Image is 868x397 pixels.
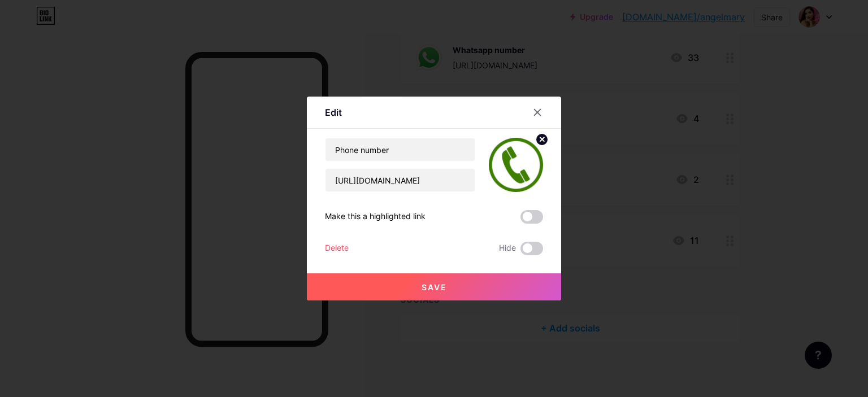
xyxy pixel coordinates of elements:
input: Title [325,138,475,161]
button: Save [307,273,561,300]
span: Save [422,282,447,292]
div: Edit [325,106,342,119]
input: URL [325,169,475,191]
span: Hide [499,242,516,255]
div: Delete [325,242,349,255]
div: Make this a highlighted link [325,210,426,224]
img: link_thumbnail [489,138,543,192]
